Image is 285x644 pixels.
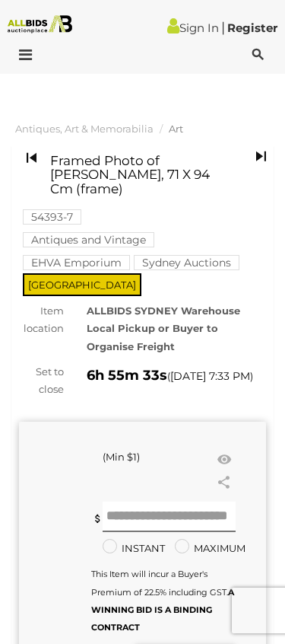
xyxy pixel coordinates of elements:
[170,369,250,383] span: [DATE] 7:33 PM
[23,234,154,246] a: Antiques and Vintage
[23,255,130,270] mark: EHVA Emporium
[167,370,253,382] span: ( )
[23,209,81,225] mark: 54393-7
[23,257,130,269] a: EHVA Emporium
[87,322,218,352] strong: Local Pickup or Buyer to Organise Freight
[23,273,141,296] span: [GEOGRAPHIC_DATA]
[50,154,227,196] h1: Framed Photo of [PERSON_NAME], 71 X 94 Cm (frame)
[23,232,154,247] mark: Antiques and Vintage
[15,123,154,135] a: Antiques, Art & Memorabilia
[169,123,183,135] a: Art
[87,304,240,317] strong: ALLBIDS SYDNEY Warehouse
[103,451,140,463] span: (Min $1)
[227,21,277,35] a: Register
[91,569,234,633] small: This Item will incur a Buyer's Premium of 22.5% including GST.
[8,302,75,338] div: Item location
[134,257,239,269] a: Sydney Auctions
[167,21,219,35] a: Sign In
[213,448,236,471] li: Watch this item
[91,587,234,633] b: A WINNING BID IS A BINDING CONTRACT
[23,211,81,223] a: 54393-7
[87,367,167,384] strong: 6h 55m 33s
[221,19,225,36] span: |
[175,540,224,557] label: MAXIMUM
[134,255,239,270] mark: Sydney Auctions
[103,540,152,557] label: INSTANT
[4,15,75,33] img: Allbids.com.au
[8,363,75,399] div: Set to close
